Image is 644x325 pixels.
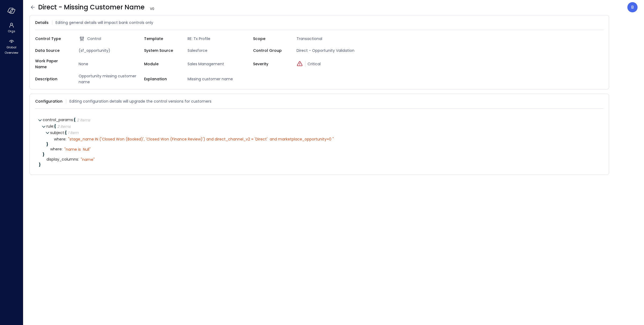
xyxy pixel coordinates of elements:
[148,6,156,12] span: V 0
[185,48,253,53] span: Salesforce
[43,153,600,156] div: }
[294,48,362,53] span: Direct - Opportunity Validation
[68,137,334,142] div: " stage_name IN ('Closed Won (Booked)', 'Closed Won (Finance Review)') and direct_channel_v2 = 'D...
[77,118,90,122] div: 2 items
[1,21,22,34] div: Orgs
[62,146,63,152] span: :
[64,147,91,152] div: " name is Null"
[65,130,67,135] span: {
[297,61,362,67] div: Critical
[73,117,74,122] span: :
[185,61,253,67] span: Sales Management
[631,4,634,10] p: B
[54,137,66,141] span: where
[144,61,179,67] span: Module
[56,20,153,26] span: Editing general details will impact bank controls only
[54,124,56,129] span: {
[144,36,179,42] span: Template
[8,28,15,34] span: Orgs
[64,130,65,135] span: :
[78,157,79,162] span: :
[43,117,74,122] span: control_params
[79,35,144,42] div: Control
[53,124,54,129] span: :
[57,125,71,128] div: 2 items
[35,36,70,42] span: Control Type
[35,20,49,26] span: Details
[69,98,211,104] span: Editing configuration details will upgrade the control versions for customers
[185,76,253,82] span: Missing customer name
[81,157,95,162] div: " name"
[35,76,70,82] span: Description
[3,45,20,55] span: Global Overview
[253,61,288,67] span: Severity
[74,117,76,122] span: {
[185,36,253,42] span: RE: Tx Profile
[46,124,54,129] span: rule
[50,130,65,135] span: subject
[38,3,156,12] span: Direct - Missing Customer Name
[76,61,144,67] span: None
[35,98,63,104] span: Configuration
[76,48,144,53] span: (sf_opportunity)
[65,136,66,142] span: :
[76,73,144,85] span: Opportunity missing customer name
[1,38,22,56] div: Global Overview
[46,157,79,161] span: display_columns
[35,58,70,70] span: Work Paper Name
[627,2,638,12] div: Boaz
[253,36,288,42] span: Scope
[46,142,600,146] div: }
[50,147,63,151] span: where
[144,76,179,82] span: Explanation
[35,48,70,53] span: Data Source
[68,131,78,135] div: 1 item
[144,48,179,53] span: System Source
[39,163,600,167] div: }
[253,48,288,53] span: Control Group
[294,36,362,42] span: Transactional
